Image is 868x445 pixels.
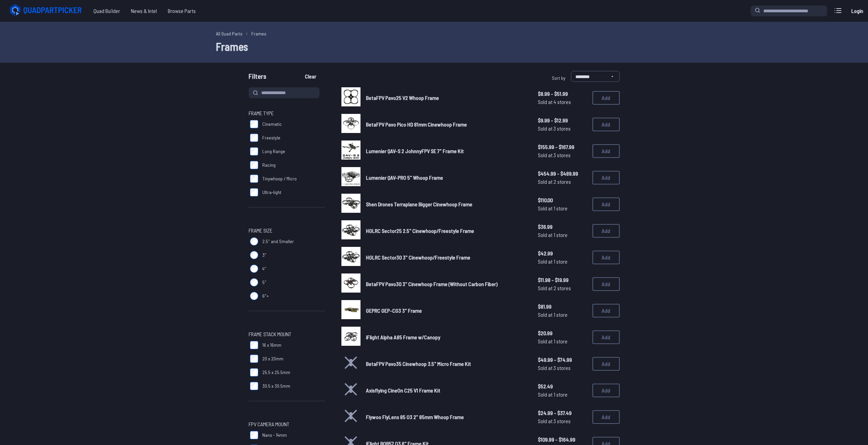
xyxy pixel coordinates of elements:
span: Sold at 1 store [538,257,587,266]
input: 4" [250,265,258,273]
input: Freestyle [250,134,258,142]
span: $109.99 - $164.99 [538,435,587,444]
a: Lumenier QAV-S 2 JohnnyFPV SE 7" Frame Kit [366,147,527,155]
button: Add [592,91,620,105]
input: Long Range [250,147,258,155]
img: image [341,273,361,293]
button: Add [592,251,620,264]
a: GEPRC GEP-CG3 3" Frame [366,307,527,315]
input: 20 x 20mm [250,355,258,363]
button: Add [592,384,620,397]
a: BetaFPV Pavo25 V2 Whoop Frame [366,94,527,102]
a: image [341,167,361,188]
img: image [341,167,361,186]
span: $81.99 [538,302,587,311]
input: Racing [250,161,258,169]
span: $52.49 [538,382,587,390]
a: image [341,114,361,135]
select: Sort by [571,71,620,82]
img: image [341,327,361,346]
span: $9.99 - $12.99 [538,116,587,124]
input: 3" [250,251,258,259]
span: Filters [249,71,266,85]
span: 5" [262,279,266,286]
input: Tinywhoop / Micro [250,175,258,183]
span: FPV Camera Mount [249,420,289,428]
span: Sold at 1 store [538,311,587,319]
img: image [341,300,361,319]
a: image [341,140,361,162]
span: BetaFPV Pavo35 Cinewhoop 3.5" Micro Frame Kit [366,360,471,367]
span: Sold at 1 store [538,204,587,212]
span: Tinywhoop / Micro [262,175,297,182]
span: Cinematic [262,121,282,128]
span: $20.99 [538,329,587,337]
span: Sold at 3 stores [538,124,587,133]
span: $8.99 - $51.99 [538,90,587,98]
span: Long Range [262,148,285,155]
a: Browse Parts [162,4,201,18]
span: Lumenier QAV-PRO 5" Whoop Frame [366,174,443,181]
input: 25.5 x 25.5mm [250,368,258,376]
span: $11.98 - $19.99 [538,276,587,284]
span: 4" [262,265,266,272]
span: BetaFPV Pavo Pico HD 81mm Cinewhoop Frame [366,121,467,128]
img: image [341,220,361,239]
input: 6"+ [250,292,258,300]
button: Add [592,224,620,238]
button: Add [592,410,620,424]
span: Sort by [552,75,565,81]
a: Axisflying CineOn C25 V1 Frame Kit [366,386,527,395]
span: BetaFPV Pavo30 3" Cinewhoop Frame (Without Carbon Fiber) [366,281,498,287]
span: 30.5 x 30.5mm [262,383,290,389]
span: $454.99 - $489.99 [538,169,587,178]
span: Sold at 2 stores [538,178,587,186]
span: Sold at 1 store [538,231,587,239]
span: Sold at 3 stores [538,417,587,425]
span: Lumenier QAV-S 2 JohnnyFPV SE 7" Frame Kit [366,148,464,154]
a: image [341,220,361,241]
span: $24.99 - $37.49 [538,409,587,417]
a: Frames [251,30,266,37]
span: HGLRC Sector25 2.5" Cinewhoop/Freestyle Frame [366,227,474,234]
a: iFlight Alpha A85 Frame w/Canopy [366,333,527,341]
a: BetaFPV Pavo Pico HD 81mm Cinewhoop Frame [366,120,527,129]
span: Sold at 1 store [538,337,587,345]
a: image [341,87,361,108]
span: 2.5" and Smaller [262,238,294,245]
img: image [341,140,361,160]
span: 3" [262,252,266,258]
span: Sold at 4 stores [538,98,587,106]
button: Add [592,357,620,371]
span: 6"+ [262,293,269,299]
span: $49.99 - $74.99 [538,356,587,364]
a: All Quad Parts [216,30,242,37]
a: Shen Drones Terraplane Bigger Cinewhoop Frame [366,200,527,208]
span: Frame Stack Mount [249,330,291,338]
span: GEPRC GEP-CG3 3" Frame [366,307,422,314]
span: Axisflying CineOn C25 V1 Frame Kit [366,387,440,394]
input: 30.5 x 30.5mm [250,382,258,390]
input: 5" [250,278,258,286]
span: 25.5 x 25.5mm [262,369,290,376]
span: Sold at 1 store [538,390,587,399]
input: Nano - 14mm [250,431,258,439]
span: Sold at 3 stores [538,364,587,372]
span: $42.99 [538,249,587,257]
a: BetaFPV Pavo30 3" Cinewhoop Frame (Without Carbon Fiber) [366,280,527,288]
a: HGLRC Sector25 2.5" Cinewhoop/Freestyle Frame [366,227,527,235]
a: image [341,300,361,321]
a: image [341,327,361,348]
span: HGLRC Sector30 3" Cinewhoop/Freestyle Frame [366,254,470,261]
button: Add [592,118,620,131]
button: Clear [299,71,322,82]
img: image [341,87,361,106]
span: $155.99 - $167.99 [538,143,587,151]
span: Racing [262,162,276,168]
span: Nano - 14mm [262,432,287,439]
button: Add [592,144,620,158]
a: Login [849,4,865,18]
input: Cinematic [250,120,258,128]
span: BetaFPV Pavo25 V2 Whoop Frame [366,94,439,101]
